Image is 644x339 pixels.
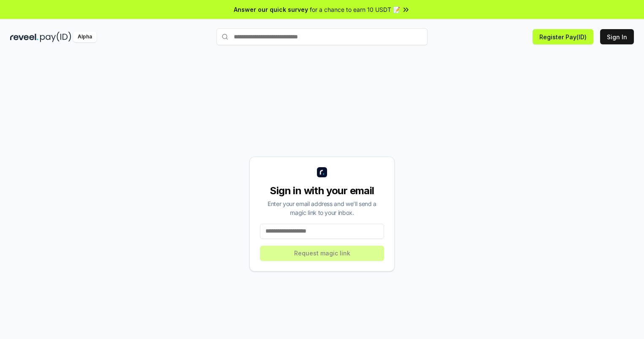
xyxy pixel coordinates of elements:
span: for a chance to earn 10 USDT 📝 [310,5,400,14]
div: Sign in with your email [260,184,384,198]
img: logo_small [317,167,327,177]
button: Sign In [600,29,634,44]
span: Answer our quick survey [234,5,308,14]
div: Enter your email address and we’ll send a magic link to your inbox. [260,199,384,217]
button: Register Pay(ID) [533,29,593,44]
div: Alpha [73,32,97,42]
img: reveel_dark [10,32,38,42]
img: pay_id [40,32,71,42]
